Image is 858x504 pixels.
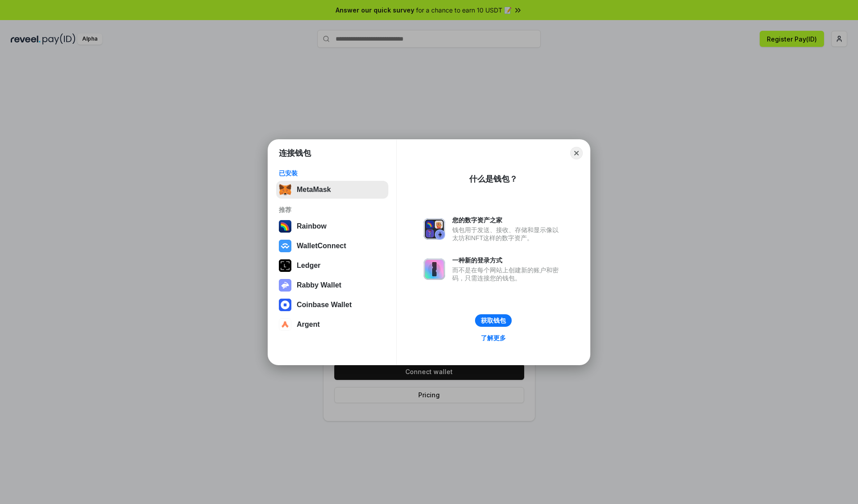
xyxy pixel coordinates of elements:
[452,256,563,264] div: 一种新的登录方式
[279,206,386,214] div: 推荐
[452,216,563,224] div: 您的数字资产之家
[469,174,517,184] div: 什么是钱包？
[276,257,388,275] button: Ledger
[279,259,291,272] img: svg+xml,%3Csvg%20xmlns%3D%22http%3A%2F%2Fwww.w3.org%2F2000%2Fsvg%22%20width%3D%2228%22%20height%3...
[276,217,388,235] button: Rainbow
[279,299,291,311] img: svg+xml,%3Csvg%20width%3D%2228%22%20height%3D%2228%22%20viewBox%3D%220%200%2028%2028%22%20fill%3D...
[475,314,512,327] button: 获取钱包
[276,276,388,294] button: Rabby Wallet
[276,181,388,199] button: MetaMask
[475,332,511,344] a: 了解更多
[297,301,352,309] div: Coinbase Wallet
[424,258,445,280] img: svg+xml,%3Csvg%20xmlns%3D%22http%3A%2F%2Fwww.w3.org%2F2000%2Fsvg%22%20fill%3D%22none%22%20viewBox...
[424,218,445,240] img: svg+xml,%3Csvg%20xmlns%3D%22http%3A%2F%2Fwww.w3.org%2F2000%2Fsvg%22%20fill%3D%22none%22%20viewBox...
[279,318,291,331] img: svg+xml,%3Csvg%20width%3D%2228%22%20height%3D%2228%22%20viewBox%3D%220%200%2028%2028%22%20fill%3D...
[452,226,563,242] div: 钱包用于发送、接收、存储和显示像以太坊和NFT这样的数字资产。
[297,186,331,194] div: MetaMask
[279,183,291,196] img: svg+xml,%3Csvg%20fill%3D%22none%22%20height%3D%2233%22%20viewBox%3D%220%200%2035%2033%22%20width%...
[481,334,506,342] div: 了解更多
[279,240,291,252] img: svg+xml,%3Csvg%20width%3D%2228%22%20height%3D%2228%22%20viewBox%3D%220%200%2028%2028%22%20fill%3D...
[481,317,506,325] div: 获取钱包
[297,281,341,289] div: Rabby Wallet
[279,169,386,177] div: 已安装
[452,266,563,282] div: 而不是在每个网站上创建新的账户和密码，只需连接您的钱包。
[297,321,320,329] div: Argent
[276,237,388,255] button: WalletConnect
[570,147,583,159] button: Close
[276,296,388,314] button: Coinbase Wallet
[279,220,291,233] img: svg+xml,%3Csvg%20width%3D%22120%22%20height%3D%22120%22%20viewBox%3D%220%200%20120%20120%22%20fil...
[297,262,320,270] div: Ledger
[297,222,327,230] div: Rainbow
[276,316,388,333] button: Argent
[279,148,311,158] h1: 连接钱包
[279,279,291,292] img: svg+xml,%3Csvg%20xmlns%3D%22http%3A%2F%2Fwww.w3.org%2F2000%2Fsvg%22%20fill%3D%22none%22%20viewBox...
[297,242,346,250] div: WalletConnect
